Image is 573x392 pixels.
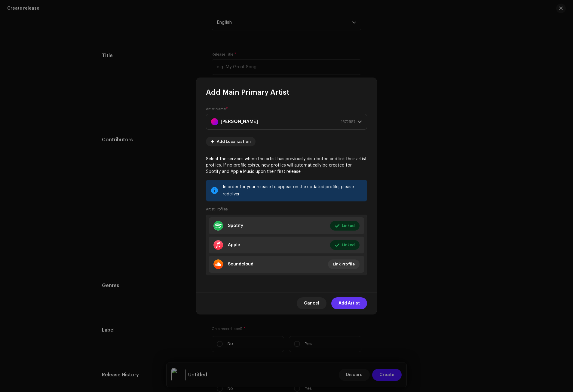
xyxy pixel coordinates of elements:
[211,114,358,129] span: Amisty Gh
[228,262,253,267] div: Soundcloud
[223,183,362,198] div: In order for your release to appear on the updated profile, please redeliver
[330,221,360,231] button: Linked
[206,107,228,112] label: Artist Name
[221,114,258,129] strong: [PERSON_NAME]
[228,243,240,247] div: Apple
[358,114,362,129] div: dropdown trigger
[342,239,355,251] span: Linked
[206,206,228,212] small: Artist Profiles
[330,240,360,250] button: Linked
[331,297,367,309] button: Add Artist
[333,258,355,270] span: Link Profile
[206,137,256,146] button: Add Localization
[206,87,289,97] span: Add Main Primary Artist
[228,223,243,228] div: Spotify
[297,297,326,309] button: Cancel
[341,114,355,129] span: 1672987
[304,297,319,309] span: Cancel
[328,259,360,269] button: Link Profile
[206,156,367,175] p: Select the services where the artist has previously distributed and link their artist profiles. I...
[342,220,355,232] span: Linked
[339,297,360,309] span: Add Artist
[217,136,251,148] span: Add Localization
